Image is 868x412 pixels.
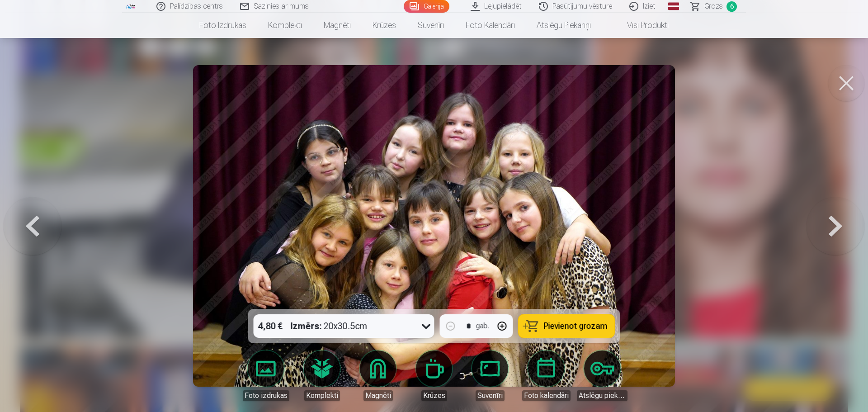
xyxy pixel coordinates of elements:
[189,13,257,38] a: Foto izdrukas
[254,314,287,338] div: 4,80 €
[297,350,347,401] a: Komplekti
[291,314,368,338] div: 20x30.5cm
[243,390,289,401] div: Foto izdrukas
[407,13,455,38] a: Suvenīri
[126,4,136,9] img: /fa1
[455,13,526,38] a: Foto kalendāri
[313,13,362,38] a: Magnēti
[476,390,505,401] div: Suvenīri
[257,13,313,38] a: Komplekti
[577,350,627,401] a: Atslēgu piekariņi
[476,321,490,331] div: gab.
[526,13,602,38] a: Atslēgu piekariņi
[602,13,679,38] a: Visi produkti
[544,322,608,330] span: Pievienot grozam
[704,1,723,12] span: Grozs
[521,350,571,401] a: Foto kalendāri
[577,390,627,401] div: Atslēgu piekariņi
[362,13,407,38] a: Krūzes
[363,390,393,401] div: Magnēti
[291,320,322,332] strong: Izmērs :
[522,390,571,401] div: Foto kalendāri
[304,390,340,401] div: Komplekti
[241,350,291,401] a: Foto izdrukas
[409,350,459,401] a: Krūzes
[519,314,615,338] button: Pievienot grozam
[421,390,447,401] div: Krūzes
[353,350,403,401] a: Magnēti
[465,350,515,401] a: Suvenīri
[726,1,737,12] span: 6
